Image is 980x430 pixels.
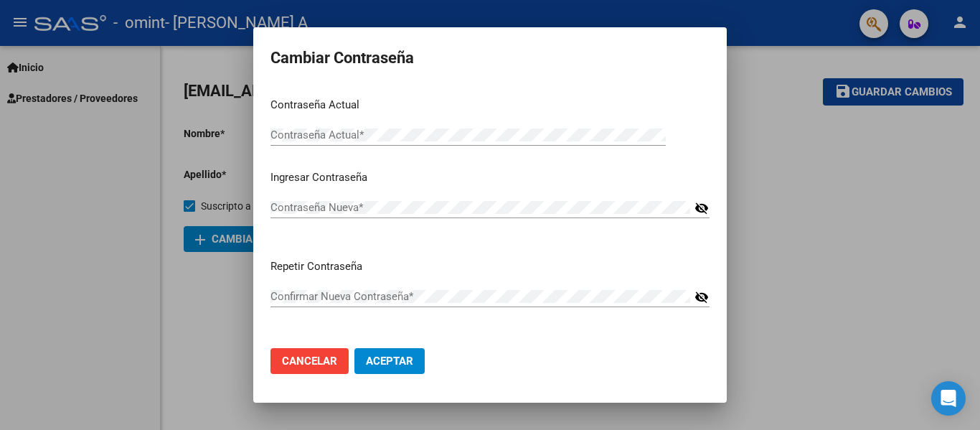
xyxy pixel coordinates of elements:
[354,348,425,374] button: Aceptar
[270,258,710,275] p: Repetir Contraseña
[694,200,709,217] mat-icon: visibility_off
[270,169,710,186] p: Ingresar Contraseña
[270,97,710,113] p: Contraseña Actual
[366,355,413,368] span: Aceptar
[270,348,349,374] button: Cancelar
[694,289,709,306] mat-icon: visibility_off
[282,355,337,368] span: Cancelar
[270,45,710,72] h2: Cambiar Contraseña
[931,381,966,416] div: Open Intercom Messenger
